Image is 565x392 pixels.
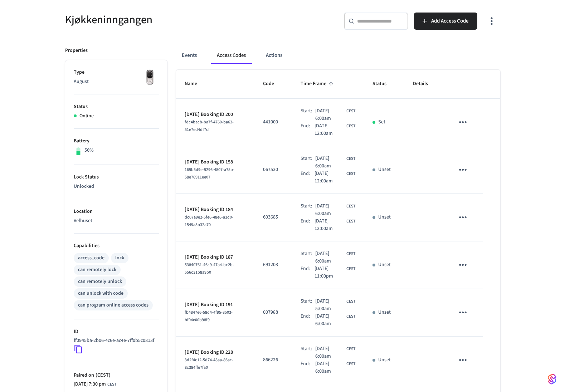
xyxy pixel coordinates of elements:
[315,170,345,185] span: [DATE] 12:00am
[74,69,159,76] p: Type
[74,328,159,335] p: ID
[94,372,111,379] span: ( CEST )
[346,108,355,114] span: CEST
[263,356,283,364] p: 866226
[315,155,345,170] span: [DATE] 6:00am
[315,202,345,217] span: [DATE] 6:00am
[378,214,391,221] p: Unset
[315,313,345,328] span: [DATE] 6:00am
[378,261,391,269] p: Unset
[315,313,355,328] div: Europe/Oslo
[315,298,355,313] div: Europe/Oslo
[74,103,159,111] p: Status
[378,118,385,126] p: Set
[315,265,345,280] span: [DATE] 11:00pm
[185,309,233,323] span: fb4847e6-58d4-4f95-8503-bf04e00b98f9
[346,203,355,210] span: CEST
[263,309,283,316] p: 007988
[315,202,355,217] div: Europe/Oslo
[301,202,315,217] div: Start:
[315,217,345,232] span: [DATE] 12:00am
[263,78,283,89] span: Code
[301,360,315,375] div: End:
[185,167,234,180] span: 169b5d9e-9296-4807-a75b-58e76911ee07
[315,107,345,122] span: [DATE] 6:00am
[301,265,315,280] div: End:
[65,13,278,27] h5: Kjøkkeninngangen
[176,47,203,64] button: Events
[185,357,233,371] span: 3d2f4c12-5d74-48aa-86ac-8c384ffe7fa0
[176,47,500,64] div: ant example
[185,111,246,118] p: [DATE] Booking ID 200
[315,122,355,137] div: Europe/Oslo
[346,361,355,367] span: CEST
[548,373,556,385] img: SeamLogoGradient.69752ec5.svg
[378,309,391,316] p: Unset
[260,47,288,64] button: Actions
[301,298,315,313] div: Start:
[185,254,246,261] p: [DATE] Booking ID 187
[431,16,469,26] span: Add Access Code
[413,78,437,89] span: Details
[185,206,246,214] p: [DATE] Booking ID 184
[378,356,391,364] p: Unset
[315,170,355,185] div: Europe/Oslo
[74,372,159,379] p: Paired on
[315,155,355,170] div: Europe/Oslo
[74,78,159,85] p: August
[301,313,315,328] div: End:
[74,137,159,145] p: Battery
[78,278,122,285] div: can remotely unlock
[74,183,159,190] p: Unlocked
[301,107,315,122] div: Start:
[315,298,345,313] span: [DATE] 5:00am
[346,298,355,305] span: CEST
[315,217,355,232] div: Europe/Oslo
[315,360,355,375] div: Europe/Oslo
[185,78,206,89] span: Name
[414,13,477,30] button: Add Access Code
[79,112,94,120] p: Online
[74,173,159,181] p: Lock Status
[74,242,159,250] p: Capabilities
[315,345,345,360] span: [DATE] 6:00am
[263,118,283,126] p: 441000
[346,171,355,177] span: CEST
[346,313,355,320] span: CEST
[65,47,88,54] p: Properties
[315,345,355,360] div: Europe/Oslo
[74,381,106,388] span: [DATE] 7:30 pm
[263,214,283,221] p: 603685
[315,250,345,265] span: [DATE] 6:00am
[74,217,159,225] p: Velhuset
[263,261,283,269] p: 691203
[185,214,233,228] span: dc07a9e2-5fe6-48e6-a3d0-1549a5b32a70
[301,155,315,170] div: Start:
[346,218,355,225] span: CEST
[185,349,246,356] p: [DATE] Booking ID 228
[301,78,336,89] span: Time Frame
[74,208,159,215] p: Location
[74,337,154,344] p: ff0945ba-2b06-4c6e-ac4e-7ff0b5c0813f
[107,381,116,388] span: CEST
[315,107,355,122] div: Europe/Oslo
[185,158,246,166] p: [DATE] Booking ID 158
[185,301,246,309] p: [DATE] Booking ID 191
[78,266,116,274] div: can remotely lock
[346,251,355,257] span: CEST
[315,250,355,265] div: Europe/Oslo
[301,170,315,185] div: End:
[301,122,315,137] div: End:
[115,254,124,262] div: lock
[84,147,94,154] p: 56%
[78,254,104,262] div: access_code
[315,360,345,375] span: [DATE] 6:00am
[372,78,396,89] span: Status
[141,69,159,87] img: Yale Assure Touchscreen Wifi Smart Lock, Satin Nickel, Front
[346,156,355,162] span: CEST
[378,166,391,173] p: Unset
[78,302,148,309] div: can program online access codes
[263,166,283,173] p: 067530
[301,217,315,232] div: End:
[346,346,355,352] span: CEST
